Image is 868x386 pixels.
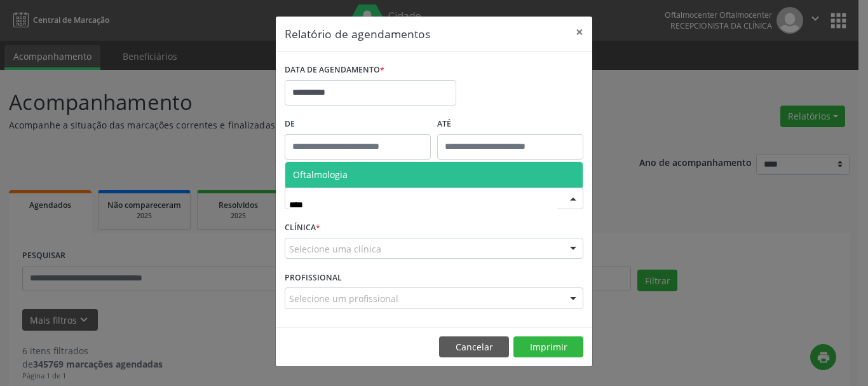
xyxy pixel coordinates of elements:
[289,292,398,305] span: Selecione um profissional
[567,17,592,48] button: Close
[437,114,583,134] label: ATÉ
[439,336,509,358] button: Cancelar
[293,169,348,181] span: Oftalmologia
[285,25,430,42] h5: Relatório de agendamentos
[285,268,342,287] label: PROFISSIONAL
[513,336,583,358] button: Imprimir
[289,242,381,256] span: Selecione uma clínica
[285,60,384,80] label: DATA DE AGENDAMENTO
[285,114,431,134] label: De
[285,218,320,238] label: CLÍNICA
